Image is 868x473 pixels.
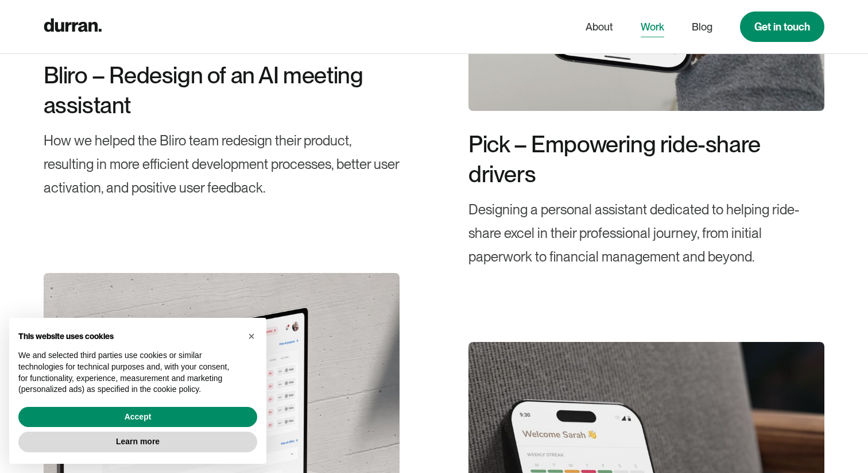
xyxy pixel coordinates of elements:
[248,330,255,343] span: ×
[18,407,257,428] button: Accept
[468,198,824,268] div: Designing a personal assistant dedicated to helping ride-share excel in their professional journe...
[740,11,824,42] a: Get in touch
[18,332,239,341] h2: This website uses cookies
[44,16,102,38] a: home
[641,16,664,38] a: Work
[44,60,400,120] div: Bliro – Redesign of an AI meeting assistant
[692,16,712,38] a: Blog
[468,129,824,189] div: Pick – Empowering ride-share drivers
[18,350,239,395] p: We and selected third parties use cookies or similar technologies for technical purposes and, wit...
[242,327,261,345] button: Close this notice
[44,129,400,199] div: How we helped the Bliro team redesign their product, resulting in more efficient development proc...
[586,16,613,38] a: About
[18,432,257,452] button: Learn more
